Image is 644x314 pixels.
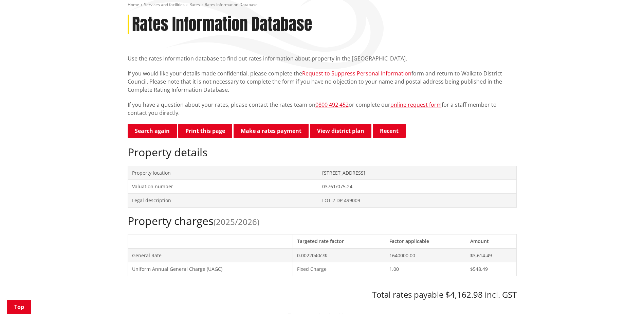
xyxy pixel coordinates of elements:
[144,2,185,7] a: Services and facilities
[128,69,517,94] p: If you would like your details made confidential, please complete the form and return to Waikato ...
[189,2,200,7] a: Rates
[466,248,516,262] td: $3,614.49
[128,193,318,207] td: Legal description
[128,262,293,276] td: Uniform Annual General Charge (UAGC)
[128,146,517,159] h2: Property details
[128,124,177,138] a: Search again
[293,248,385,262] td: 0.0022040c/$
[128,290,517,300] h3: Total rates payable $4,162.98 incl. GST
[613,285,637,310] iframe: Messenger Launcher
[385,234,466,248] th: Factor applicable
[466,262,516,276] td: $548.49
[128,180,318,194] td: Valuation number
[318,180,516,194] td: 03761/075.24
[373,124,406,138] button: Recent
[128,166,318,180] td: Property location
[234,124,309,138] a: Make a rates payment
[302,70,411,77] a: Request to Suppress Personal Information
[466,234,516,248] th: Amount
[385,248,466,262] td: 1640000.00
[178,124,232,138] button: Print this page
[128,54,517,63] p: Use the rates information database to find out rates information about property in the [GEOGRAPHI...
[315,101,349,108] a: 0800 492 452
[7,300,31,314] a: Top
[128,101,517,117] p: If you have a question about your rates, please contact the rates team on or complete our for a s...
[293,262,385,276] td: Fixed Charge
[390,101,442,108] a: online request form
[205,2,258,7] span: Rates Information Database
[214,216,259,227] span: (2025/2026)
[318,166,516,180] td: [STREET_ADDRESS]
[310,124,371,138] a: View district plan
[132,15,312,34] h1: Rates Information Database
[128,248,293,262] td: General Rate
[318,193,516,207] td: LOT 2 DP 499009
[128,214,517,227] h2: Property charges
[128,2,139,7] a: Home
[293,234,385,248] th: Targeted rate factor
[385,262,466,276] td: 1.00
[128,2,517,8] nav: breadcrumb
